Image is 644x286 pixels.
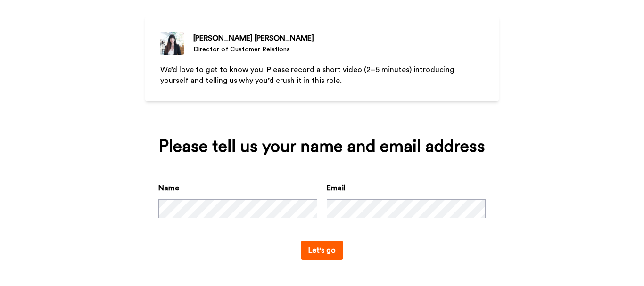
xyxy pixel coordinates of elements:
[301,241,343,260] button: Let's go
[158,137,486,156] div: Please tell us your name and email address
[327,182,346,194] label: Email
[160,32,184,55] img: Director of Customer Relations
[193,33,314,44] div: [PERSON_NAME] [PERSON_NAME]
[158,182,179,194] label: Name
[193,45,314,54] div: Director of Customer Relations
[160,66,456,84] span: We’d love to get to know you! Please record a short video (2–5 minutes) introducing yourself and ...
